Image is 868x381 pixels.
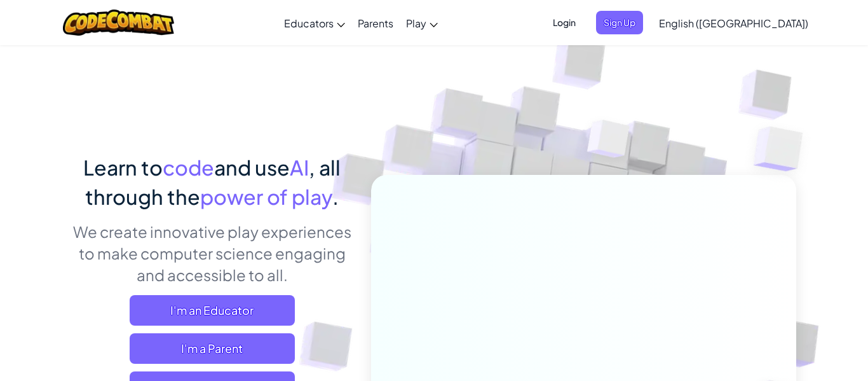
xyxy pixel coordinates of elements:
[130,295,295,326] a: I'm an Educator
[200,184,332,209] span: power of play
[653,6,815,40] a: English ([GEOGRAPHIC_DATA])
[130,333,295,364] a: I'm a Parent
[72,221,352,286] p: We create innovative play experiences to make computer science engaging and accessible to all.
[545,11,583,34] button: Login
[728,95,838,203] img: Overlap cubes
[163,155,214,180] span: code
[351,6,400,40] a: Parents
[83,155,163,180] span: Learn to
[406,17,426,30] span: Play
[284,17,334,30] span: Educators
[564,95,655,190] img: Overlap cubes
[659,17,808,30] span: English ([GEOGRAPHIC_DATA])
[332,184,339,209] span: .
[400,6,444,40] a: Play
[63,10,174,36] img: CodeCombat logo
[278,6,351,40] a: Educators
[596,11,643,34] button: Sign Up
[290,155,309,180] span: AI
[214,155,290,180] span: and use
